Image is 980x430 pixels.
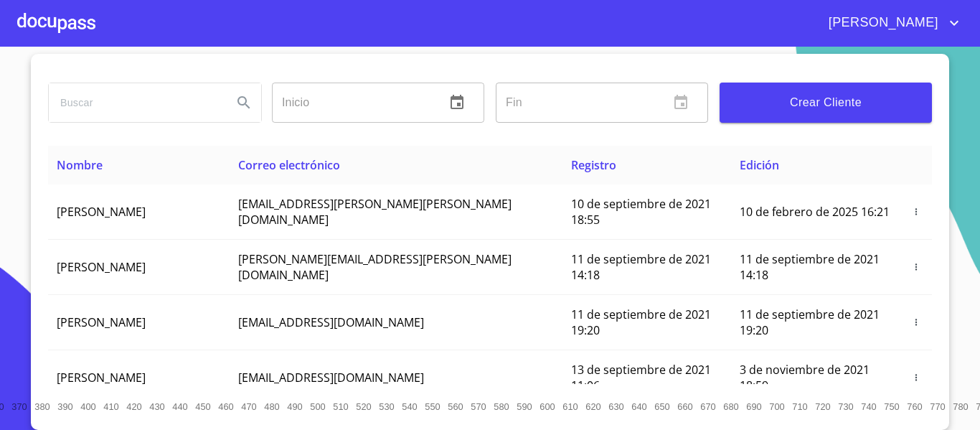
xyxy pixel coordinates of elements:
span: 770 [930,401,945,412]
button: 700 [765,396,788,419]
span: Registro [571,157,616,173]
button: 740 [857,396,880,419]
span: 380 [34,401,50,412]
span: 3 de noviembre de 2021 18:59 [740,362,870,393]
span: Edición [740,157,779,173]
span: 630 [608,401,623,412]
button: 610 [559,396,582,419]
button: 560 [444,396,467,419]
button: 680 [720,396,743,419]
button: 520 [352,396,375,419]
button: 450 [192,396,215,419]
button: 580 [490,396,513,419]
span: 670 [700,401,715,412]
span: 700 [769,401,784,412]
span: 13 de septiembre de 2021 11:06 [571,362,711,393]
span: 410 [103,401,118,412]
span: 620 [585,401,600,412]
button: 720 [811,396,834,419]
button: 400 [77,396,100,419]
button: 600 [536,396,559,419]
span: 540 [402,401,417,412]
span: 390 [57,401,72,412]
span: 11 de septiembre de 2021 19:20 [740,307,880,338]
span: [PERSON_NAME] [57,314,146,330]
span: 520 [356,401,371,412]
span: 660 [677,401,692,412]
span: 11 de septiembre de 2021 14:18 [571,251,711,283]
span: [PERSON_NAME] [57,370,146,385]
span: 10 de septiembre de 2021 18:55 [571,196,711,228]
button: 570 [467,396,490,419]
button: 620 [582,396,605,419]
span: 490 [287,401,302,412]
span: 610 [562,401,578,412]
button: 500 [306,396,329,419]
span: [PERSON_NAME] [57,259,146,275]
span: 560 [448,401,463,412]
span: 740 [861,401,876,412]
span: 650 [654,401,669,412]
button: 510 [329,396,352,419]
span: 470 [241,401,256,412]
span: 10 de febrero de 2025 16:21 [740,204,890,220]
button: 440 [169,396,192,419]
button: 650 [651,396,674,419]
span: 11 de septiembre de 2021 14:18 [740,251,880,283]
span: [PERSON_NAME][EMAIL_ADDRESS][PERSON_NAME][DOMAIN_NAME] [238,251,512,283]
span: 750 [884,401,899,412]
button: account of current user [818,11,963,34]
button: 430 [146,396,169,419]
button: 490 [283,396,306,419]
span: 760 [907,401,922,412]
button: 770 [926,396,949,419]
span: Crear Cliente [731,93,920,113]
button: 630 [605,396,628,419]
button: 550 [421,396,444,419]
button: 660 [674,396,697,419]
span: 420 [126,401,141,412]
button: 760 [903,396,926,419]
button: 750 [880,396,903,419]
button: 480 [260,396,283,419]
span: 11 de septiembre de 2021 19:20 [571,307,711,338]
span: 730 [838,401,853,412]
span: 710 [792,401,807,412]
button: 780 [949,396,972,419]
span: 780 [953,401,968,412]
button: 530 [375,396,398,419]
span: 430 [149,401,164,412]
button: 670 [697,396,720,419]
span: Correo electrónico [238,157,340,173]
span: 570 [471,401,486,412]
span: 580 [494,401,509,412]
button: 380 [31,396,54,419]
span: [EMAIL_ADDRESS][DOMAIN_NAME] [238,370,424,385]
button: 460 [215,396,237,419]
span: 600 [540,401,555,412]
button: 420 [123,396,146,419]
input: search [49,83,221,122]
button: 710 [788,396,811,419]
button: Crear Cliente [720,83,932,123]
button: 690 [743,396,765,419]
button: 470 [237,396,260,419]
span: 400 [80,401,95,412]
span: 550 [425,401,440,412]
button: 410 [100,396,123,419]
span: Nombre [57,157,103,173]
button: 370 [8,396,31,419]
span: 530 [379,401,394,412]
span: 690 [746,401,761,412]
span: [PERSON_NAME] [818,11,946,34]
button: 390 [54,396,77,419]
button: 540 [398,396,421,419]
span: 370 [11,401,27,412]
span: 590 [517,401,532,412]
span: 480 [264,401,279,412]
span: [EMAIL_ADDRESS][DOMAIN_NAME] [238,314,424,330]
span: 510 [333,401,348,412]
button: 590 [513,396,536,419]
span: 450 [195,401,210,412]
span: 680 [723,401,738,412]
